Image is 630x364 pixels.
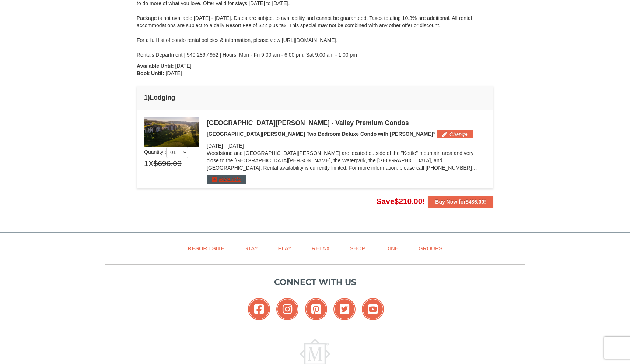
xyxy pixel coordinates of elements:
[207,119,486,127] div: [GEOGRAPHIC_DATA][PERSON_NAME] - Valley Premium Condos
[207,149,486,172] p: Woodstone and [GEOGRAPHIC_DATA][PERSON_NAME] are located outside of the "Kettle" mountain area an...
[137,63,174,69] strong: Available Until:
[175,63,192,69] span: [DATE]
[409,240,452,257] a: Groups
[207,175,246,183] button: More Info
[224,143,226,149] span: -
[228,143,244,149] span: [DATE]
[269,240,301,257] a: Play
[235,240,267,257] a: Stay
[428,196,493,208] button: Buy Now for$486.00!
[340,240,375,257] a: Shop
[435,199,486,205] strong: Buy Now for !
[437,130,473,138] button: Change
[148,94,150,101] span: )
[144,149,188,155] span: Quantity :
[105,276,525,288] p: Connect with us
[377,197,425,205] span: Save !
[207,143,223,149] span: [DATE]
[302,240,339,257] a: Relax
[395,197,423,205] span: $210.00
[207,131,435,137] span: [GEOGRAPHIC_DATA][PERSON_NAME] Two Bedroom Deluxe Condo with [PERSON_NAME]*
[148,158,154,169] span: X
[154,158,182,169] span: $696.00
[466,199,484,205] span: $486.00
[144,117,199,147] img: 19219041-4-ec11c166.jpg
[376,240,408,257] a: Dine
[144,158,148,169] span: 1
[144,94,486,101] h4: 1 Lodging
[166,70,182,76] span: [DATE]
[178,240,234,257] a: Resort Site
[137,70,164,76] strong: Book Until:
